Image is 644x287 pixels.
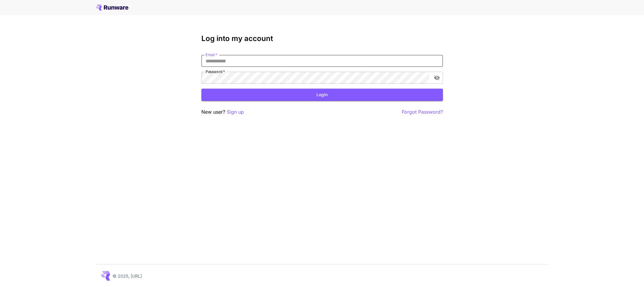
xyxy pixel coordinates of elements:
button: toggle password visibility [431,72,442,83]
label: Email [206,52,217,57]
p: New user? [201,108,244,116]
button: Forgot Password? [402,108,443,116]
button: Login [201,89,443,101]
p: © 2025, [URL] [113,273,142,279]
label: Password [206,69,225,74]
h3: Log into my account [201,34,443,43]
button: Sign up [227,108,244,116]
